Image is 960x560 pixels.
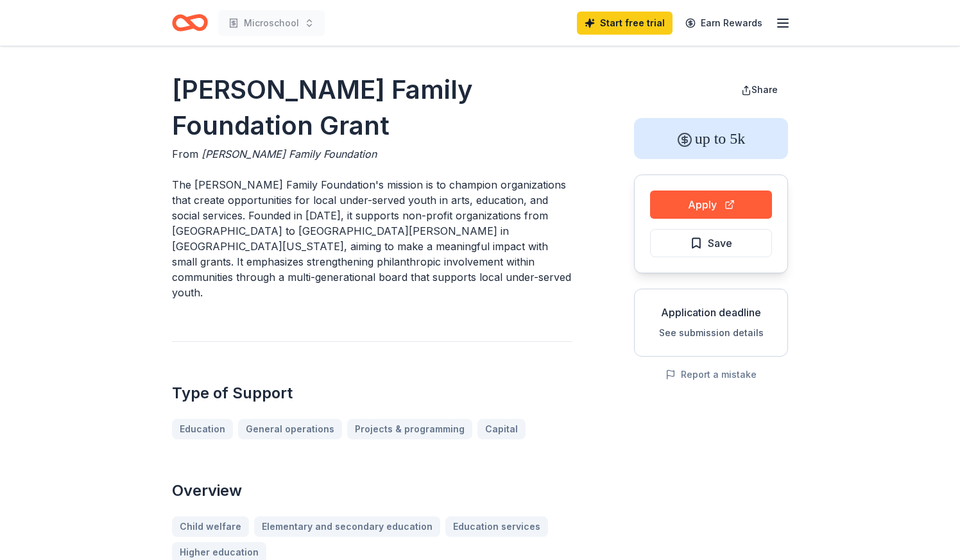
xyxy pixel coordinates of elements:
[238,419,342,439] a: General operations
[678,12,770,35] a: Earn Rewards
[650,229,772,257] button: Save
[172,8,208,38] a: Home
[708,235,732,251] span: Save
[645,305,777,320] div: Application deadline
[731,77,788,103] button: Share
[244,15,299,31] span: Microschool
[347,419,472,439] a: Projects & programming
[172,146,572,162] div: From
[172,419,233,439] a: Education
[665,367,757,382] button: Report a mistake
[218,10,325,36] button: Microschool
[172,177,572,300] p: The [PERSON_NAME] Family Foundation's mission is to champion organizations that create opportunit...
[751,84,778,95] span: Share
[577,12,673,35] a: Start free trial
[172,72,572,144] h1: [PERSON_NAME] Family Foundation Grant
[172,480,572,501] h2: Overview
[201,148,377,160] span: [PERSON_NAME] Family Foundation
[650,191,772,219] button: Apply
[477,419,526,439] a: Capital
[634,118,788,159] div: up to 5k
[659,325,764,341] button: See submission details
[172,383,572,403] h2: Type of Support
